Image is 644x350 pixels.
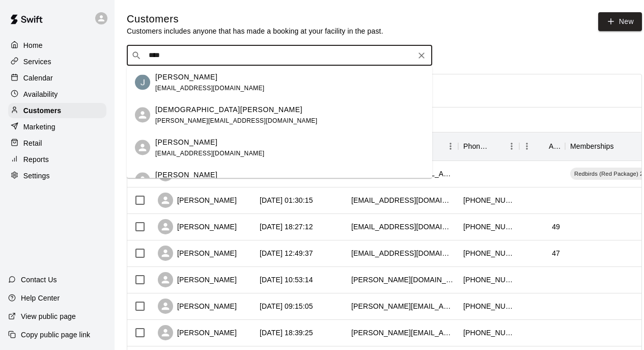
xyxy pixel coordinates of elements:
[351,248,453,258] div: coreypick@gmail.com
[598,12,642,31] a: New
[8,54,106,69] a: Services
[155,104,302,115] p: [DEMOGRAPHIC_DATA][PERSON_NAME]
[414,48,429,63] button: Clear
[552,222,560,232] div: 49
[23,57,51,67] p: Services
[23,40,43,50] p: Home
[519,132,565,160] div: Age
[8,168,106,183] a: Settings
[155,71,217,82] p: [PERSON_NAME]
[23,154,49,165] p: Reports
[21,293,60,303] p: Help Center
[260,328,313,338] div: 2025-08-09 18:39:25
[155,117,317,124] span: [PERSON_NAME][EMAIL_ADDRESS][DOMAIN_NAME]
[443,139,458,154] button: Menu
[351,328,453,338] div: shaunna.leigh1281@gmail.com
[155,137,217,147] p: [PERSON_NAME]
[463,248,514,258] div: +16462837858
[23,122,55,132] p: Marketing
[135,75,150,90] img: Jennifer Philippe
[535,139,549,153] button: Sort
[21,330,90,340] p: Copy public page link
[614,139,628,153] button: Sort
[8,152,106,167] a: Reports
[158,299,237,314] div: [PERSON_NAME]
[463,222,514,232] div: +13144969554
[8,70,106,86] a: Calendar
[552,248,560,258] div: 47
[21,311,76,321] p: View public page
[463,275,514,285] div: +16183048049
[23,73,53,83] p: Calendar
[346,132,458,160] div: Email
[260,248,313,258] div: 2025-08-13 12:49:37
[463,195,514,205] div: +16363858590
[8,136,106,151] a: Retail
[8,38,106,53] a: Home
[155,149,265,156] span: [EMAIL_ADDRESS][DOMAIN_NAME]
[135,173,150,188] div: Phil Simmons
[155,169,217,180] p: [PERSON_NAME]
[23,89,58,99] p: Availability
[127,26,383,36] p: Customers includes anyone that has made a booking at your facility in the past.
[351,275,453,285] div: jason.schmidt.esq@gmail.com
[351,222,453,232] div: davehyunch@gmail.com
[158,219,237,234] div: [PERSON_NAME]
[463,301,514,311] div: +13149520101
[260,222,313,232] div: 2025-08-14 18:27:12
[8,119,106,134] a: Marketing
[127,45,432,66] div: Search customers by name or email
[8,87,106,102] a: Availability
[23,105,61,116] p: Customers
[23,171,50,181] p: Settings
[21,275,57,285] p: Contact Us
[570,132,614,160] div: Memberships
[8,103,106,118] a: Customers
[155,84,265,91] span: [EMAIL_ADDRESS][DOMAIN_NAME]
[490,139,504,153] button: Sort
[351,301,453,311] div: quirk.denise@gmail.com
[463,328,514,338] div: +13145416906
[463,132,490,160] div: Phone Number
[135,140,150,155] div: Wyatt Simmons
[260,275,313,285] div: 2025-08-12 10:53:14
[158,246,237,261] div: [PERSON_NAME]
[351,195,453,205] div: bellovichlady@yahoo.com
[504,139,519,154] button: Menu
[23,138,42,148] p: Retail
[158,193,237,208] div: [PERSON_NAME]
[127,12,383,26] h5: Customers
[519,139,535,154] button: Menu
[549,132,560,160] div: Age
[135,107,150,123] div: Kristen Murray
[458,132,519,160] div: Phone Number
[260,301,313,311] div: 2025-08-10 09:15:05
[260,195,313,205] div: 2025-08-15 01:30:15
[158,325,237,340] div: [PERSON_NAME]
[158,272,237,287] div: [PERSON_NAME]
